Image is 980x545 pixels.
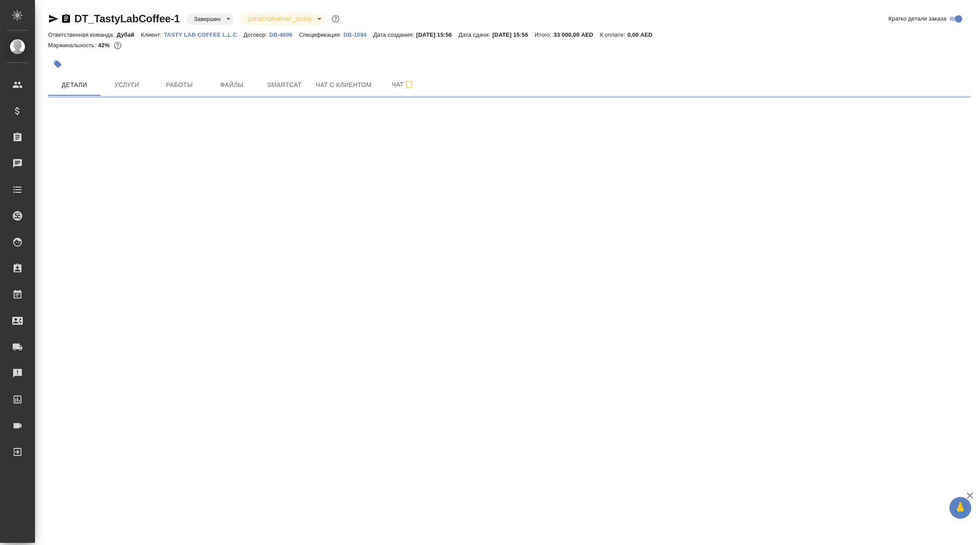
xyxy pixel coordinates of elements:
[382,79,424,90] span: Чат
[269,31,299,38] p: DB-4096
[112,40,123,51] button: 18783.25 AED;
[211,80,253,90] span: Файлы
[48,55,67,74] button: Добавить тэг
[61,14,71,24] button: Скопировать ссылку
[53,80,95,90] span: Детали
[316,80,371,90] span: Чат с клиентом
[330,13,341,24] button: Доп статусы указывают на важность/срочность заказа
[949,497,971,519] button: 🙏
[373,31,416,38] p: Дата создания:
[141,31,164,38] p: Клиент:
[244,31,269,38] p: Договор:
[535,31,553,38] p: Итого:
[343,31,373,38] p: DB-1094
[191,15,223,23] button: Завершен
[263,80,305,90] span: Smartcat
[158,80,200,90] span: Работы
[269,31,299,38] a: DB-4096
[48,31,117,38] p: Ответственная команда:
[106,80,148,90] span: Услуги
[164,31,244,38] a: TASTY LAB COFFEE L.L.C
[98,42,112,49] p: 42%
[953,499,968,517] span: 🙏
[187,13,234,25] div: Завершен
[343,31,373,38] a: DB-1094
[299,31,343,38] p: Спецификация:
[889,14,946,23] span: Кратко детали заказа
[404,80,414,90] svg: Подписаться
[245,15,314,23] button: [DEMOGRAPHIC_DATA]
[241,13,324,25] div: Завершен
[600,31,627,38] p: К оплате:
[458,31,492,38] p: Дата сдачи:
[74,13,180,24] a: DT_TastyLabCoffee-1
[117,31,141,38] p: Дубай
[164,31,244,38] p: TASTY LAB COFFEE L.L.C
[553,31,600,38] p: 33 000,00 AED
[627,31,659,38] p: 0,00 AED
[416,31,458,38] p: [DATE] 15:56
[492,31,535,38] p: [DATE] 15:56
[48,14,59,24] button: Скопировать ссылку для ЯМессенджера
[48,42,98,49] p: Маржинальность:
